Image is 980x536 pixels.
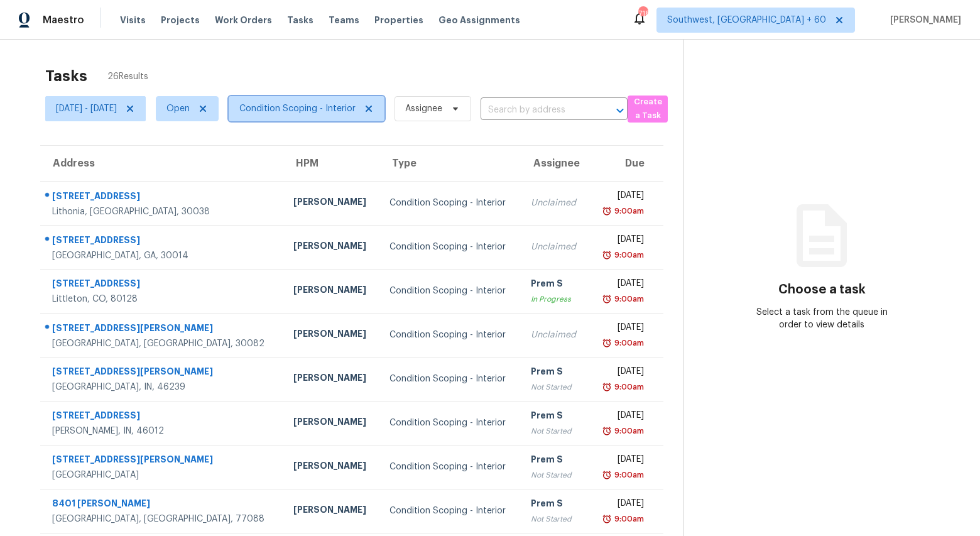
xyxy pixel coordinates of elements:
[531,277,579,293] div: Prem S
[52,425,273,437] div: [PERSON_NAME], IN, 46012
[293,503,370,519] div: [PERSON_NAME]
[628,96,668,123] button: Create a Task
[531,409,579,425] div: Prem S
[389,461,511,473] div: Condition Scoping - Interior
[602,425,612,437] img: Overdue Alarm Icon
[481,101,592,120] input: Search by address
[107,70,148,83] span: 26 Results
[374,14,423,26] span: Properties
[389,505,511,517] div: Condition Scoping - Interior
[389,241,511,253] div: Condition Scoping - Interior
[531,293,579,305] div: In Progress
[885,14,961,26] span: [PERSON_NAME]
[531,381,579,393] div: Not Started
[612,293,644,305] div: 9:00am
[531,365,579,381] div: Prem S
[405,102,442,115] span: Assignee
[120,14,146,26] span: Visits
[599,497,643,513] div: [DATE]
[602,469,612,481] img: Overdue Alarm Icon
[52,365,273,381] div: [STREET_ADDRESS][PERSON_NAME]
[52,381,273,393] div: [GEOGRAPHIC_DATA], IN, 46239
[531,453,579,469] div: Prem S
[293,371,370,387] div: [PERSON_NAME]
[45,70,87,82] h2: Tasks
[293,327,370,343] div: [PERSON_NAME]
[293,239,370,255] div: [PERSON_NAME]
[389,373,511,385] div: Condition Scoping - Interior
[531,197,579,209] div: Unclaimed
[612,205,644,217] div: 9:00am
[602,205,612,217] img: Overdue Alarm Icon
[599,189,643,205] div: [DATE]
[531,513,579,525] div: Not Started
[638,8,647,20] div: 718
[329,14,359,26] span: Teams
[287,16,313,25] span: Tasks
[293,459,370,475] div: [PERSON_NAME]
[589,146,663,181] th: Due
[389,417,511,429] div: Condition Scoping - Interior
[599,277,643,293] div: [DATE]
[161,14,200,26] span: Projects
[634,95,661,124] span: Create a Task
[599,409,643,425] div: [DATE]
[612,513,644,525] div: 9:00am
[52,453,273,469] div: [STREET_ADDRESS][PERSON_NAME]
[612,425,644,437] div: 9:00am
[379,146,521,181] th: Type
[52,513,273,525] div: [GEOGRAPHIC_DATA], [GEOGRAPHIC_DATA], 77088
[40,146,283,181] th: Address
[389,329,511,341] div: Condition Scoping - Interior
[599,453,643,469] div: [DATE]
[52,337,273,350] div: [GEOGRAPHIC_DATA], [GEOGRAPHIC_DATA], 30082
[611,102,629,119] button: Open
[52,277,273,293] div: [STREET_ADDRESS]
[602,381,612,393] img: Overdue Alarm Icon
[531,469,579,481] div: Not Started
[667,14,826,26] span: Southwest, [GEOGRAPHIC_DATA] + 60
[599,233,643,249] div: [DATE]
[56,102,117,115] span: [DATE] - [DATE]
[612,249,644,261] div: 9:00am
[531,425,579,437] div: Not Started
[599,321,643,337] div: [DATE]
[612,337,644,349] div: 9:00am
[531,329,579,341] div: Unclaimed
[239,102,356,115] span: Condition Scoping - Interior
[602,249,612,261] img: Overdue Alarm Icon
[602,337,612,349] img: Overdue Alarm Icon
[166,102,190,115] span: Open
[52,409,273,425] div: [STREET_ADDRESS]
[612,469,644,481] div: 9:00am
[52,293,273,305] div: Littleton, CO, 80128
[52,234,273,249] div: [STREET_ADDRESS]
[389,197,511,209] div: Condition Scoping - Interior
[293,415,370,431] div: [PERSON_NAME]
[389,285,511,297] div: Condition Scoping - Interior
[602,513,612,525] img: Overdue Alarm Icon
[602,293,612,305] img: Overdue Alarm Icon
[293,195,370,211] div: [PERSON_NAME]
[283,146,380,181] th: HPM
[521,146,589,181] th: Assignee
[753,306,891,331] div: Select a task from the queue in order to view details
[599,365,643,381] div: [DATE]
[612,381,644,393] div: 9:00am
[52,205,273,218] div: Lithonia, [GEOGRAPHIC_DATA], 30038
[778,283,866,296] h3: Choose a task
[215,14,272,26] span: Work Orders
[531,497,579,513] div: Prem S
[52,322,273,337] div: [STREET_ADDRESS][PERSON_NAME]
[52,190,273,205] div: [STREET_ADDRESS]
[438,14,520,26] span: Geo Assignments
[52,469,273,481] div: [GEOGRAPHIC_DATA]
[52,249,273,262] div: [GEOGRAPHIC_DATA], GA, 30014
[531,241,579,253] div: Unclaimed
[293,283,370,299] div: [PERSON_NAME]
[43,14,84,26] span: Maestro
[52,497,273,513] div: 8401 [PERSON_NAME]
